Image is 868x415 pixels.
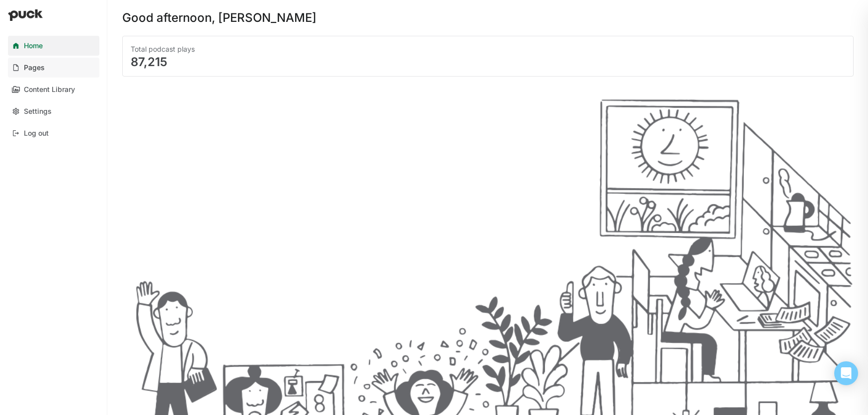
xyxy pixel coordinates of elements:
[8,80,99,99] a: Content Library
[122,12,316,24] div: Good afternoon, [PERSON_NAME]
[8,36,99,56] a: Home
[8,101,99,121] a: Settings
[24,107,52,116] div: Settings
[834,361,858,385] div: Open Intercom Messenger
[131,56,845,68] div: 87,215
[24,64,45,72] div: Pages
[24,85,75,94] div: Content Library
[24,129,49,138] div: Log out
[24,42,43,50] div: Home
[8,58,99,78] a: Pages
[131,44,845,54] div: Total podcast plays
